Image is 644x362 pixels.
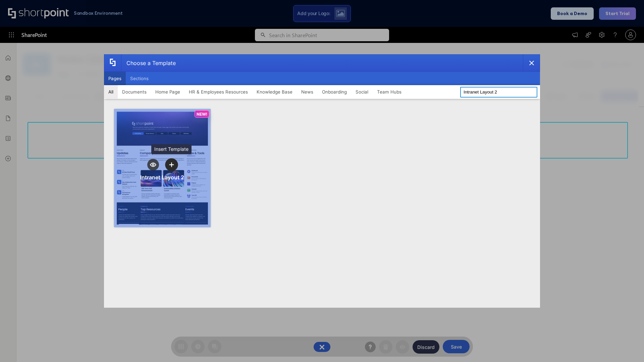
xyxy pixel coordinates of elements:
button: Home Page [151,85,184,99]
button: Documents [118,85,151,99]
p: NEW! [197,112,207,117]
button: All [104,85,118,99]
button: HR & Employees Resources [184,85,252,99]
button: Team Hubs [373,85,406,99]
div: template selector [104,54,540,308]
div: Choose a Template [121,55,176,71]
button: News [297,85,318,99]
button: Sections [126,72,153,85]
button: Pages [104,72,126,85]
button: Social [351,85,373,99]
button: Onboarding [318,85,351,99]
button: Knowledge Base [252,85,297,99]
input: Search [460,87,537,98]
div: Intranet Layout 2 [140,174,184,181]
iframe: Chat Widget [523,284,644,362]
